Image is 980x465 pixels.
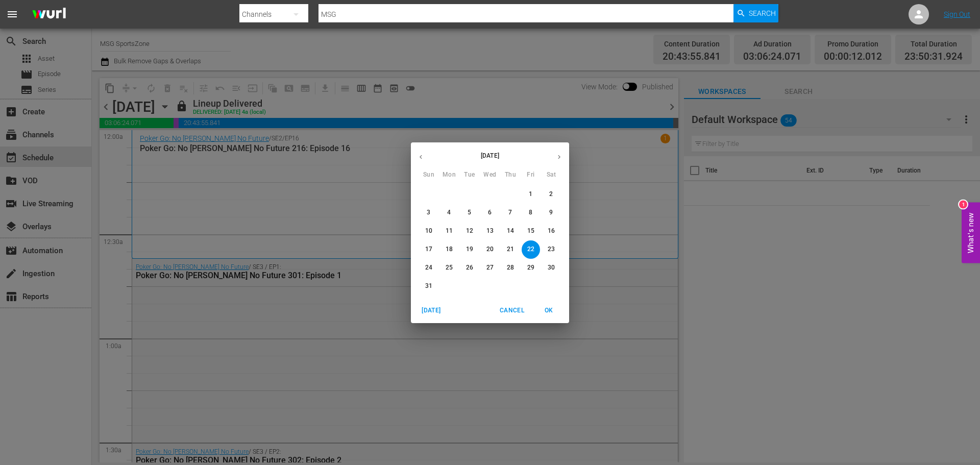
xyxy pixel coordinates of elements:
[420,170,438,180] span: Sun
[481,204,499,222] button: 6
[542,185,560,204] button: 2
[501,240,520,259] button: 21
[527,227,534,235] p: 15
[549,190,553,199] p: 2
[522,170,540,180] span: Fri
[522,185,540,204] button: 1
[522,222,540,240] button: 15
[536,305,561,316] span: OK
[548,227,555,235] p: 16
[460,240,479,259] button: 19
[466,227,473,235] p: 12
[500,305,524,316] span: Cancel
[415,302,448,319] button: [DATE]
[486,227,494,235] p: 13
[542,240,560,259] button: 23
[481,240,499,259] button: 20
[501,170,520,180] span: Thu
[431,151,549,160] p: [DATE]
[529,208,532,217] p: 8
[446,227,453,235] p: 11
[420,204,438,222] button: 3
[420,259,438,277] button: 24
[466,245,473,254] p: 19
[542,170,560,180] span: Sat
[468,208,471,217] p: 5
[425,263,432,272] p: 24
[427,208,430,217] p: 3
[488,208,492,217] p: 6
[527,245,534,254] p: 22
[460,259,479,277] button: 26
[508,208,512,217] p: 7
[440,222,458,240] button: 11
[486,263,494,272] p: 27
[446,245,453,254] p: 18
[447,208,451,217] p: 4
[501,222,520,240] button: 14
[481,259,499,277] button: 27
[522,259,540,277] button: 29
[532,302,565,319] button: OK
[542,259,560,277] button: 30
[425,282,432,290] p: 31
[549,208,553,217] p: 9
[507,227,514,235] p: 14
[542,222,560,240] button: 16
[460,170,479,180] span: Tue
[460,222,479,240] button: 12
[425,245,432,254] p: 17
[548,263,555,272] p: 30
[481,170,499,180] span: Wed
[419,305,444,316] span: [DATE]
[446,263,453,272] p: 25
[527,263,534,272] p: 29
[420,240,438,259] button: 17
[501,204,520,222] button: 7
[460,204,479,222] button: 5
[440,240,458,259] button: 18
[486,245,494,254] p: 20
[548,245,555,254] p: 23
[440,259,458,277] button: 25
[749,4,776,22] span: Search
[6,8,18,20] span: menu
[522,204,540,222] button: 8
[440,204,458,222] button: 4
[944,10,970,18] a: Sign Out
[501,259,520,277] button: 28
[481,222,499,240] button: 13
[440,170,458,180] span: Mon
[542,204,560,222] button: 9
[425,227,432,235] p: 10
[507,245,514,254] p: 21
[962,202,980,263] button: Open Feedback Widget
[496,302,528,319] button: Cancel
[959,200,967,208] div: 1
[507,263,514,272] p: 28
[466,263,473,272] p: 26
[24,3,73,27] img: ans4CAIJ8jUAAAAAAAAAAAAAAAAAAAAAAAAgQb4GAAAAAAAAAAAAAAAAAAAAAAAAJMjXAAAAAAAAAAAAAAAAAAAAAAAAgAT5G...
[529,190,532,199] p: 1
[420,222,438,240] button: 10
[522,240,540,259] button: 22
[420,277,438,296] button: 31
